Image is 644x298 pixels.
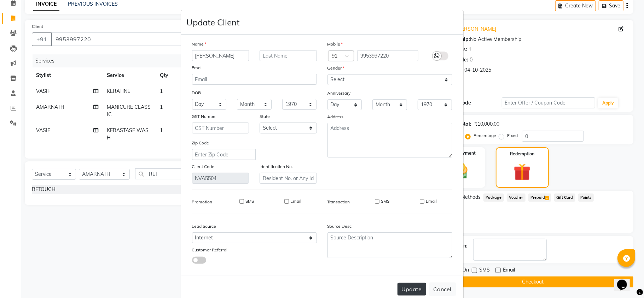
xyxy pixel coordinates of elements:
label: Email [290,198,301,204]
input: Enter Zip Code [192,149,256,160]
input: Mobile [357,50,418,61]
label: DOB [192,90,201,96]
button: Cancel [429,282,456,296]
label: Identification No. [260,163,293,170]
h4: Update Client [187,16,240,29]
label: Mobile [327,41,343,47]
button: Update [398,283,426,296]
label: SMS [245,198,254,204]
input: GST Number [192,123,249,133]
input: Client Code [192,173,249,184]
label: Gender [327,65,344,71]
label: Client Code [192,163,215,170]
input: Email [192,74,317,85]
label: Zip Code [192,140,209,146]
label: Email [192,65,203,71]
label: Promotion [192,199,213,205]
label: Email [426,198,437,204]
label: SMS [381,198,389,204]
label: Source Desc [327,223,352,230]
label: Anniversary [327,90,351,96]
label: Address [327,114,344,120]
label: State [260,113,270,120]
input: First Name [192,50,249,61]
label: Lead Source [192,223,216,230]
input: Resident No. or Any Id [260,173,317,184]
label: Transaction [327,199,350,205]
iframe: chat widget [614,270,637,291]
input: Last Name [260,50,317,61]
label: Name [192,41,207,47]
label: GST Number [192,113,217,120]
label: Customer Referral [192,247,228,253]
